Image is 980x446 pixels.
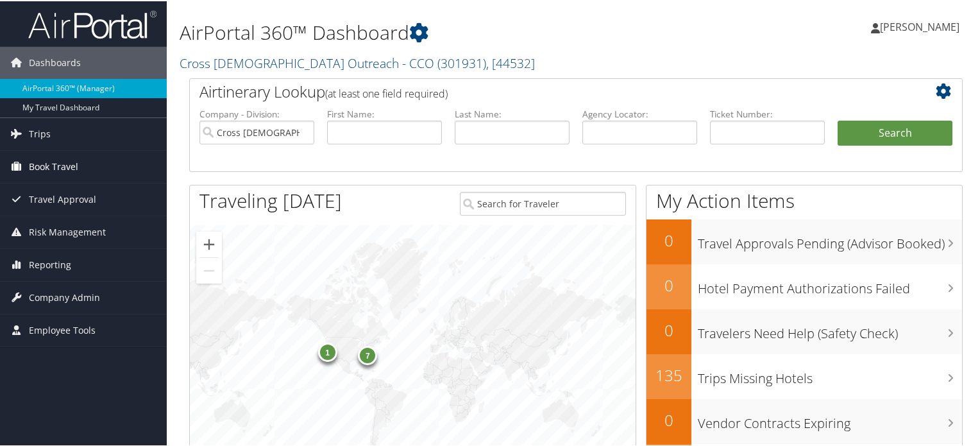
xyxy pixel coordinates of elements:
label: Ticket Number: [710,107,825,119]
h2: Airtinerary Lookup [199,80,888,101]
span: Travel Approval [29,182,96,214]
h1: AirPortal 360™ Dashboard [180,18,708,45]
h3: Vendor Contracts Expiring [698,407,962,431]
button: Search [838,119,952,145]
span: [PERSON_NAME] [880,19,959,33]
label: Company - Division: [199,107,314,119]
div: 1 [317,341,337,360]
span: Reporting [29,248,71,280]
h3: Travelers Need Help (Safety Check) [698,317,962,341]
span: Dashboards [29,46,81,78]
a: 0Travel Approvals Pending (Advisor Booked) [646,218,962,263]
span: , [ 44532 ] [486,53,535,71]
span: Book Travel [29,150,78,182]
span: Trips [29,117,51,149]
span: ( 301931 ) [437,53,486,71]
h2: 0 [646,318,691,340]
a: 135Trips Missing Hotels [646,353,962,398]
a: 0Travelers Need Help (Safety Check) [646,308,962,353]
h3: Hotel Payment Authorizations Failed [698,272,962,296]
h3: Trips Missing Hotels [698,362,962,386]
label: Last Name: [455,107,570,119]
h1: My Action Items [646,186,962,213]
h2: 0 [646,273,691,295]
button: Zoom out [196,257,222,282]
a: 0Vendor Contracts Expiring [646,398,962,443]
span: Employee Tools [29,313,96,345]
h3: Travel Approvals Pending (Advisor Booked) [698,227,962,252]
h2: 0 [646,408,691,430]
input: Search for Traveler [460,191,627,214]
span: Risk Management [29,215,106,247]
button: Zoom in [196,230,222,256]
label: First Name: [327,107,442,119]
span: (at least one field required) [325,85,448,99]
label: Agency Locator: [582,107,697,119]
h2: 0 [646,228,691,250]
h2: 135 [646,363,691,385]
div: 7 [358,345,377,364]
a: [PERSON_NAME] [871,6,972,45]
a: Cross [DEMOGRAPHIC_DATA] Outreach - CCO [180,53,535,71]
img: airportal-logo.png [28,8,156,39]
a: 0Hotel Payment Authorizations Failed [646,263,962,308]
span: Company Admin [29,280,100,313]
h1: Traveling [DATE] [199,186,342,213]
